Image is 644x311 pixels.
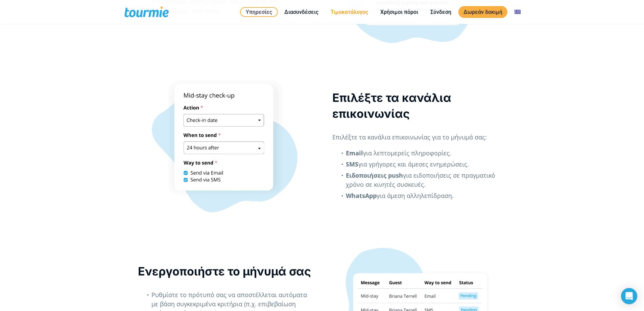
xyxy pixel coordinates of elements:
li: για λεπτομερείς πληροφορίες. [346,149,506,160]
a: Υπηρεσίες [240,7,278,17]
strong: SMS [346,160,358,168]
div: Open Intercom Messenger [621,288,637,304]
p: Επιλέξτε τα κανάλια επικοινωνίας για το μήνυμά σας: [332,133,506,142]
a: Δωρεάν δοκιμή [458,6,507,18]
a: Χρήσιμοι πόροι [375,8,423,16]
li: για ειδοποιήσεις σε πραγματικό χρόνο σε κινητές συσκευές. [346,171,506,191]
strong: Ειδοποιήσεις push [346,171,403,179]
li: για γρήγορες και άμεσες ενημερώσεις. [346,160,506,171]
li: για άμεση αλληλεπίδραση. [346,191,506,202]
p: Ενεργοποιήστε το μήνυμά σας [138,263,312,279]
a: Διασυνδέσεις [279,8,324,16]
strong: WhatsApp [346,192,377,200]
p: Επιλέξτε τα κανάλια επικοινωνίας [332,90,506,121]
strong: Email [346,149,363,157]
a: Σύνδεση [425,8,456,16]
a: Τιμοκατάλογος [326,8,373,16]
